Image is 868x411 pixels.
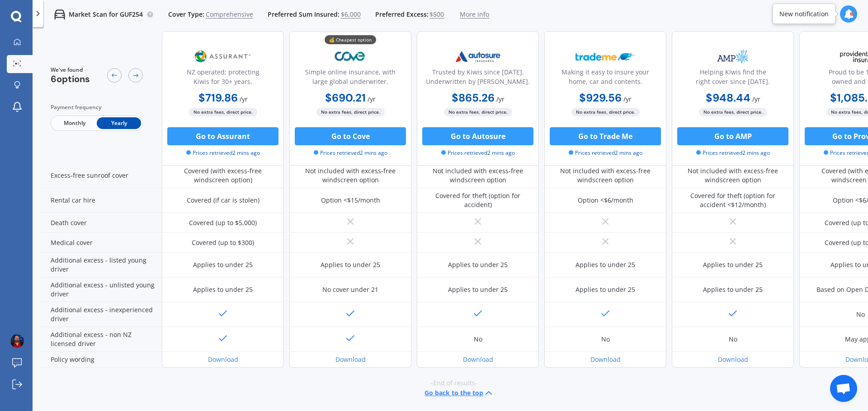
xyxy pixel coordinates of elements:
button: Go to Assurant [167,127,278,145]
span: / yr [752,95,760,103]
img: Autosure.webp [448,45,508,68]
div: Helping Kiwis find the right cover since [DATE]. [679,67,786,90]
div: Trusted by Kiwis since [DATE]. Underwritten by [PERSON_NAME]. [425,67,531,90]
b: $929.56 [579,91,622,105]
button: Go back to the top [425,388,494,398]
div: Medical cover [40,233,162,253]
div: Making it easy to insure your home, car and contents. [552,67,659,90]
div: Rental car hire [40,188,162,213]
a: Download [335,355,366,364]
span: 6 options [51,73,90,85]
div: Not included with excess-free windscreen option [424,166,532,185]
div: Applies to under 25 [703,260,763,269]
div: Not included with excess-free windscreen option [296,166,405,185]
button: Go to AMP [677,127,788,145]
div: 💰 Cheapest option [325,35,376,44]
div: Policy wording [40,352,162,368]
span: Prices retrieved 2 mins ago [569,149,642,157]
span: Preferred Sum Insured: [268,10,340,19]
span: Prices retrieved 2 mins ago [186,149,260,157]
div: Applies to under 25 [703,285,763,294]
a: Download [718,355,748,364]
span: / yr [240,95,248,103]
div: Excess-free sunroof cover [40,163,162,188]
button: Go to Cove [295,127,406,145]
b: $690.21 [325,91,366,105]
div: Additional excess - unlisted young driver [40,277,162,302]
div: Applies to under 25 [321,260,380,269]
span: We've found [51,66,90,74]
span: No extra fees, direct price. [699,108,767,116]
div: Applies to under 25 [448,285,508,294]
span: Yearly [97,117,141,129]
span: / yr [368,95,376,103]
div: Covered (up to $300) [192,238,254,247]
span: Cover Type: [168,10,204,19]
div: Covered (if car is stolen) [187,196,259,205]
span: Preferred Excess: [375,10,429,19]
div: Applies to under 25 [193,285,253,294]
div: No [601,335,610,344]
a: Download [463,355,493,364]
b: $948.44 [706,91,750,105]
span: Prices retrieved 2 mins ago [441,149,515,157]
b: $865.26 [452,91,495,105]
div: Payment frequency [51,103,143,112]
button: Go to Autosure [422,127,533,145]
img: Cove.webp [321,45,380,68]
div: Covered for theft (option for accident <$12/month) [679,191,787,209]
div: Covered (with excess-free windscreen option) [169,166,277,185]
span: Prices retrieved 2 mins ago [696,149,770,157]
div: No [729,335,737,344]
span: No extra fees, direct price. [444,108,512,116]
div: Not included with excess-free windscreen option [551,166,660,185]
div: New notification [779,9,829,18]
span: No extra fees, direct price. [189,108,257,116]
div: Additional excess - inexperienced driver [40,302,162,327]
span: / yr [623,95,632,103]
div: No [856,310,865,319]
span: -End of results- [431,379,477,388]
div: Applies to under 25 [193,260,253,269]
img: ACg8ocKqRi6YasWI4KD_T2WWRf6b4WegtCSpALfCIUrlHl-OWwsW=s96-c [10,334,24,348]
a: Download [590,355,621,364]
span: More info [460,10,489,19]
a: Open chat [830,375,857,402]
div: Option <$6/month [578,196,633,205]
span: No extra fees, direct price. [571,108,640,116]
a: Download [208,355,238,364]
img: AMP.webp [703,45,763,68]
img: Assurant.png [193,45,253,68]
b: $719.86 [198,91,238,105]
div: Death cover [40,213,162,233]
div: No [474,335,482,344]
div: Applies to under 25 [448,260,508,269]
span: Prices retrieved 2 mins ago [314,149,387,157]
div: Covered for theft (option for accident) [424,191,532,209]
div: Option <$15/month [321,196,380,205]
div: NZ operated; protecting Kiwis for 30+ years. [170,67,276,90]
div: Covered (up to $5,000) [189,218,257,227]
div: Not included with excess-free windscreen option [679,166,787,185]
img: car.f15378c7a67c060ca3f3.svg [54,9,65,20]
span: $6,000 [341,10,361,19]
img: Trademe.webp [576,45,635,68]
p: Market Scan for GUF254 [69,10,143,19]
span: Monthly [52,117,97,129]
div: No cover under 21 [322,285,378,294]
div: Applies to under 25 [576,260,635,269]
div: Applies to under 25 [576,285,635,294]
span: / yr [496,95,505,103]
div: Simple online insurance, with large global underwriter. [297,67,404,90]
button: Go to Trade Me [550,127,661,145]
span: No extra fees, direct price. [316,108,385,116]
span: $500 [429,10,444,19]
div: Additional excess - listed young driver [40,253,162,277]
span: Comprehensive [206,10,253,19]
div: Additional excess - non NZ licensed driver [40,327,162,352]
